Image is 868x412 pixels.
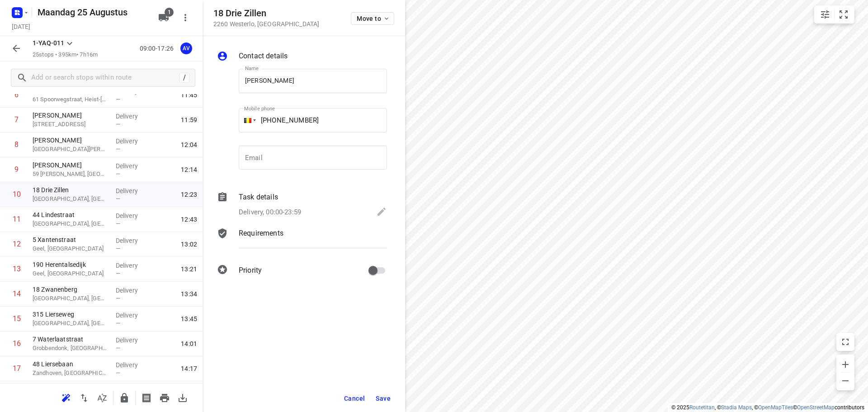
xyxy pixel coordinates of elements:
[217,192,387,219] div: Task detailsDelivery, 00:00-23:59
[13,190,21,199] div: 10
[244,106,275,111] label: Mobile phone
[239,108,256,133] div: Belgium: + 32
[116,245,120,252] span: —
[181,265,197,274] span: 13:21
[33,170,108,179] p: 59 Jaak Lemmenslaan, Westerlo
[93,393,111,402] span: Sort by time window
[116,220,120,227] span: —
[116,211,149,220] p: Delivery
[33,285,108,294] p: 18 Zwanenberg
[217,51,387,63] div: Contact details
[33,244,108,253] p: Geel, [GEOGRAPHIC_DATA]
[33,194,108,204] p: [GEOGRAPHIC_DATA], [GEOGRAPHIC_DATA]
[13,240,21,248] div: 12
[213,8,319,19] h5: 18 Drie Zillen
[57,393,75,402] span: Reoptimize route
[33,145,108,154] p: [GEOGRAPHIC_DATA][PERSON_NAME], Heist-op-den-[PERSON_NAME]
[116,146,120,152] span: —
[116,121,120,128] span: —
[33,319,108,328] p: [GEOGRAPHIC_DATA], [GEOGRAPHIC_DATA]
[239,192,278,203] p: Task details
[797,404,835,411] a: OpenStreetMap
[116,320,120,327] span: —
[116,96,120,103] span: —
[217,228,387,255] div: Requirements
[721,404,752,411] a: Stadia Maps
[177,44,195,52] span: Assigned to Axel Verzele
[14,115,19,124] div: 7
[116,261,149,270] p: Delivery
[33,185,108,194] p: 18 Drie Zillen
[376,395,391,402] span: Save
[116,345,120,351] span: —
[33,136,108,145] p: [PERSON_NAME]
[181,140,197,149] span: 12:04
[33,260,108,269] p: 190 Herentalsedijk
[239,51,288,62] p: Contact details
[181,190,197,199] span: 12:23
[239,207,301,218] p: Delivery, 00:00-23:59
[155,9,173,27] button: 1
[116,270,120,277] span: —
[116,161,149,170] p: Delivery
[351,12,394,25] button: Move to
[8,21,34,32] h5: Project date
[116,195,120,202] span: —
[33,360,108,369] p: 48 Liersebaan
[137,393,156,402] span: Print shipping labels
[372,390,394,407] button: Save
[34,5,151,19] h5: Maandag 25 Augustus
[671,404,864,411] li: © 2025 , © , © © contributors
[13,314,21,323] div: 15
[239,108,387,133] input: 1 (702) 123-4567
[689,404,715,411] a: Routetitan
[181,289,197,298] span: 13:34
[14,90,19,99] div: 6
[239,265,262,276] p: Priority
[344,395,365,402] span: Cancel
[181,115,197,124] span: 11:59
[165,8,174,17] span: 1
[340,390,368,407] button: Cancel
[33,344,108,353] p: Grobbendonk, [GEOGRAPHIC_DATA]
[181,215,197,224] span: 12:43
[140,44,177,53] p: 09:00-17:26
[33,235,108,244] p: 5 Xantenstraat
[33,161,108,170] p: [PERSON_NAME]
[75,393,93,402] span: Reverse route
[181,90,197,99] span: 11:45
[13,265,21,273] div: 13
[239,228,283,239] p: Requirements
[13,289,21,298] div: 14
[31,71,179,85] input: Add or search stops within route
[116,112,149,121] p: Delivery
[33,310,108,319] p: 315 Lierseweg
[116,311,149,320] p: Delivery
[213,20,319,28] p: 2260 Westerlo , [GEOGRAPHIC_DATA]
[33,210,108,219] p: 44 Lindestraat
[179,73,189,83] div: /
[33,294,108,303] p: [GEOGRAPHIC_DATA], [GEOGRAPHIC_DATA]
[181,165,197,174] span: 12:14
[116,360,149,369] p: Delivery
[13,364,21,373] div: 17
[33,335,108,344] p: 7 Waterlaatstraat
[814,5,854,24] div: small contained button group
[13,339,21,348] div: 16
[116,336,149,345] p: Delivery
[116,236,149,245] p: Delivery
[181,339,197,348] span: 14:01
[116,137,149,146] p: Delivery
[116,186,149,195] p: Delivery
[33,111,108,120] p: [PERSON_NAME]
[33,369,108,378] p: Zandhoven, [GEOGRAPHIC_DATA]
[116,295,120,302] span: —
[376,206,387,217] svg: Edit
[33,38,64,48] p: 1-YAQ-011
[14,165,19,174] div: 9
[14,140,19,149] div: 8
[758,404,793,411] a: OpenMapTiles
[181,240,197,249] span: 13:02
[181,314,197,323] span: 13:45
[33,120,108,129] p: [STREET_ADDRESS]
